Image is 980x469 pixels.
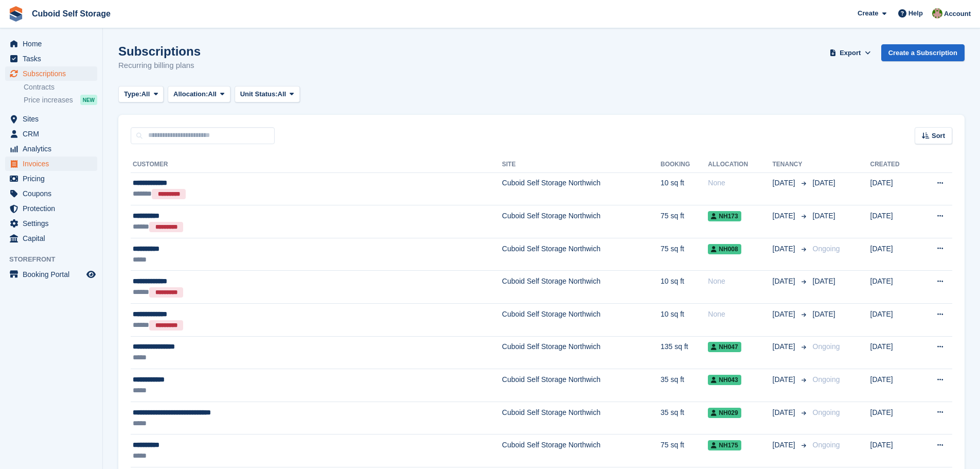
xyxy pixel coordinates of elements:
[813,408,840,416] span: Ongoing
[5,142,97,156] a: menu
[813,245,840,253] span: Ongoing
[840,48,861,58] span: Export
[240,89,278,99] span: Unit Status:
[773,211,797,221] span: [DATE]
[5,171,97,186] a: menu
[708,157,772,173] th: Allocation
[5,231,97,246] a: menu
[502,336,661,369] td: Cuboid Self Storage Northwich
[23,186,84,201] span: Coupons
[813,342,840,351] span: Ongoing
[708,211,741,221] span: NH173
[708,244,741,254] span: NH008
[9,254,102,265] span: Storefront
[813,310,835,318] span: [DATE]
[502,157,661,173] th: Site
[502,271,661,304] td: Cuboid Self Storage Northwich
[235,86,300,103] button: Unit Status: All
[80,95,97,105] div: NEW
[870,402,918,435] td: [DATE]
[118,86,164,103] button: Type: All
[23,231,84,246] span: Capital
[773,407,797,418] span: [DATE]
[502,238,661,271] td: Cuboid Self Storage Northwich
[23,267,84,282] span: Booking Portal
[8,6,24,22] img: stora-icon-8386f47178a22dfd0bd8f6a31ec36ba5ce8667c1dd55bd0f319d3a0aa187defe.svg
[773,276,797,287] span: [DATE]
[908,8,923,19] span: Help
[502,304,661,337] td: Cuboid Self Storage Northwich
[28,5,115,22] a: Cuboid Self Storage
[708,276,772,287] div: None
[661,435,708,467] td: 75 sq ft
[502,435,661,467] td: Cuboid Self Storage Northwich
[813,375,840,384] span: Ongoing
[661,205,708,238] td: 75 sq ft
[661,402,708,435] td: 35 sq ft
[870,435,918,467] td: [DATE]
[118,44,201,58] h1: Subscriptions
[773,244,797,254] span: [DATE]
[870,172,918,205] td: [DATE]
[828,44,873,61] button: Export
[773,157,809,173] th: Tenancy
[24,95,73,105] span: Price increases
[23,51,84,66] span: Tasks
[23,37,84,51] span: Home
[131,157,502,173] th: Customer
[870,369,918,402] td: [DATE]
[5,112,97,126] a: menu
[944,9,971,19] span: Account
[23,142,84,156] span: Analytics
[23,127,84,141] span: CRM
[23,112,84,126] span: Sites
[773,440,797,450] span: [DATE]
[773,309,797,320] span: [DATE]
[813,212,835,220] span: [DATE]
[661,157,708,173] th: Booking
[773,178,797,188] span: [DATE]
[661,238,708,271] td: 75 sq ft
[173,89,208,99] span: Allocation:
[932,131,945,141] span: Sort
[24,82,97,92] a: Contracts
[661,304,708,337] td: 10 sq ft
[85,268,97,281] a: Preview store
[708,178,772,188] div: None
[5,37,97,51] a: menu
[661,271,708,304] td: 10 sq ft
[5,186,97,201] a: menu
[502,402,661,435] td: Cuboid Self Storage Northwich
[708,440,741,450] span: NH175
[870,238,918,271] td: [DATE]
[858,8,878,19] span: Create
[5,157,97,171] a: menu
[168,86,230,103] button: Allocation: All
[813,179,835,187] span: [DATE]
[5,51,97,66] a: menu
[5,201,97,216] a: menu
[708,408,741,418] span: NH029
[278,89,287,99] span: All
[870,205,918,238] td: [DATE]
[5,267,97,282] a: menu
[813,441,840,449] span: Ongoing
[141,89,150,99] span: All
[24,94,97,106] a: Price increases NEW
[23,66,84,81] span: Subscriptions
[5,66,97,81] a: menu
[502,369,661,402] td: Cuboid Self Storage Northwich
[5,216,97,231] a: menu
[708,309,772,320] div: None
[208,89,217,99] span: All
[870,157,918,173] th: Created
[813,277,835,285] span: [DATE]
[773,374,797,385] span: [DATE]
[23,157,84,171] span: Invoices
[708,375,741,385] span: NH043
[932,8,942,19] img: Chelsea Kitts
[23,171,84,186] span: Pricing
[502,172,661,205] td: Cuboid Self Storage Northwich
[870,304,918,337] td: [DATE]
[661,369,708,402] td: 35 sq ft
